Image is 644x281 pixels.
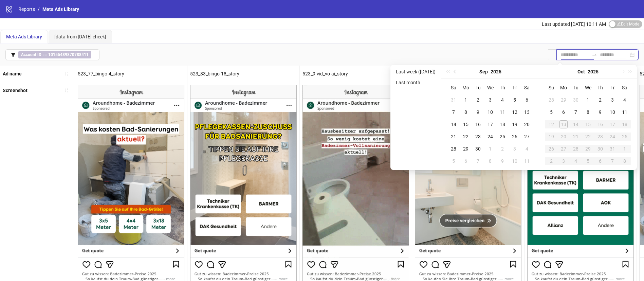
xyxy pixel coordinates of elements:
[606,118,619,130] td: 2025-10-17
[557,94,570,106] td: 2025-09-29
[523,157,531,165] div: 11
[462,157,470,165] div: 6
[54,34,106,39] span: [data from [DATE] check]
[545,94,557,106] td: 2025-09-28
[486,108,494,116] div: 10
[460,143,472,155] td: 2025-09-29
[462,96,470,104] div: 1
[472,94,484,106] td: 2025-09-02
[572,157,580,165] div: 4
[511,120,519,128] div: 19
[606,143,619,155] td: 2025-10-31
[449,108,458,116] div: 7
[542,21,606,27] span: Last updated [DATE] 10:11 AM
[447,94,460,106] td: 2025-08-31
[509,143,521,155] td: 2025-10-03
[496,82,509,94] th: Th
[472,143,484,155] td: 2025-09-30
[619,118,631,130] td: 2025-10-18
[584,96,592,104] div: 1
[582,82,594,94] th: We
[21,52,41,57] b: Account ID
[42,6,79,12] span: Meta Ads Library
[606,94,619,106] td: 2025-10-03
[449,157,458,165] div: 5
[474,145,482,153] div: 30
[547,133,555,141] div: 19
[449,120,458,128] div: 14
[521,118,533,130] td: 2025-09-20
[521,143,533,155] td: 2025-10-04
[523,145,531,153] div: 4
[521,155,533,167] td: 2025-10-11
[608,133,617,141] div: 24
[509,118,521,130] td: 2025-09-19
[460,106,472,118] td: 2025-09-08
[557,143,570,155] td: 2025-10-27
[592,52,597,57] span: to
[523,96,531,104] div: 6
[582,130,594,143] td: 2025-10-22
[559,157,568,165] div: 3
[582,143,594,155] td: 2025-10-29
[486,157,494,165] div: 8
[608,108,617,116] div: 10
[608,120,617,128] div: 17
[509,155,521,167] td: 2025-10-10
[460,82,472,94] th: Mo
[496,118,509,130] td: 2025-09-18
[48,52,89,57] b: 10155489870788411
[38,5,40,13] li: /
[509,82,521,94] th: Fr
[498,145,507,153] div: 2
[621,120,629,128] div: 18
[472,130,484,143] td: 2025-09-23
[6,34,42,39] span: Meta Ads Library
[594,94,606,106] td: 2025-10-02
[570,155,582,167] td: 2025-11-04
[621,133,629,141] div: 25
[484,130,496,143] td: 2025-09-24
[596,157,604,165] div: 6
[64,88,69,93] span: sort-ascending
[547,96,555,104] div: 28
[582,94,594,106] td: 2025-10-01
[594,155,606,167] td: 2025-11-06
[606,82,619,94] th: Fr
[462,133,470,141] div: 22
[545,143,557,155] td: 2025-10-26
[523,108,531,116] div: 13
[594,118,606,130] td: 2025-10-16
[606,155,619,167] td: 2025-11-07
[621,108,629,116] div: 11
[572,108,580,116] div: 7
[545,155,557,167] td: 2025-11-02
[619,143,631,155] td: 2025-11-01
[596,145,604,153] div: 30
[462,120,470,128] div: 15
[570,106,582,118] td: 2025-10-07
[3,88,27,93] b: Screenshot
[447,118,460,130] td: 2025-09-14
[5,49,99,60] button: Account ID == 10155489870788411
[486,145,494,153] div: 1
[521,130,533,143] td: 2025-09-27
[608,96,617,104] div: 3
[474,96,482,104] div: 2
[619,94,631,106] td: 2025-10-04
[460,130,472,143] td: 2025-09-22
[545,106,557,118] td: 2025-10-05
[447,82,460,94] th: Su
[472,82,484,94] th: Tu
[582,106,594,118] td: 2025-10-08
[596,96,604,104] div: 2
[17,5,36,13] a: Reports
[484,106,496,118] td: 2025-09-10
[498,96,507,104] div: 4
[548,49,556,60] div: -
[588,65,599,78] button: Choose a year
[484,155,496,167] td: 2025-10-08
[621,157,629,165] div: 8
[584,108,592,116] div: 8
[509,94,521,106] td: 2025-09-05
